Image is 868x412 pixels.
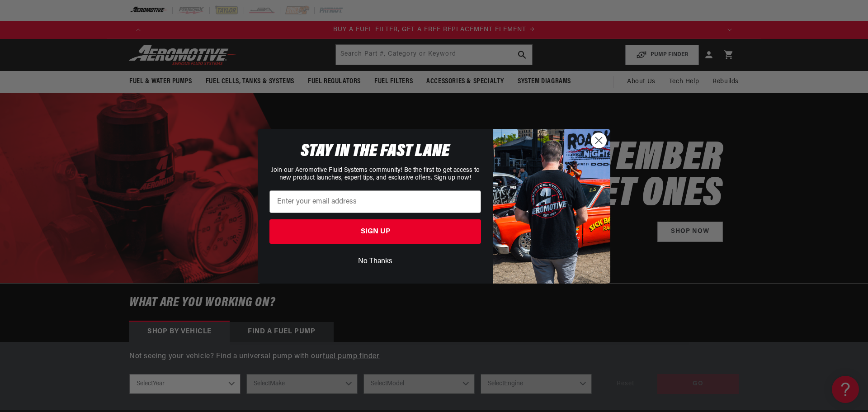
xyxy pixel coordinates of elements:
span: Join our Aeromotive Fluid Systems community! Be the first to get access to new product launches, ... [271,167,480,181]
button: Close dialog [591,133,607,148]
img: 9278e0a8-2f18-4465-98b4-5c473baabe7a.jpeg [493,129,610,284]
button: SIGN UP [269,219,481,244]
button: No Thanks [269,253,481,270]
input: Enter your email address [269,190,481,213]
span: STAY IN THE FAST LANE [301,142,450,161]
